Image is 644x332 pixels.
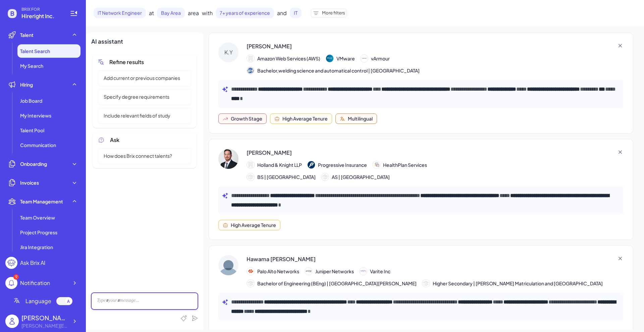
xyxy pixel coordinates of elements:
[277,9,287,17] span: and
[100,93,173,100] span: Specify degree requirements
[257,67,420,74] span: Bachelor,welding science and automatical control | [GEOGRAPHIC_DATA]
[247,268,254,275] img: 公司logo
[247,149,292,157] div: [PERSON_NAME]
[218,255,238,275] img: Hawama Jabeen Salaudeen
[20,112,51,119] span: My Interviews
[21,313,68,322] div: Shuwei Yang
[20,279,50,287] div: Notification
[318,161,367,169] span: Progressive Insurance
[100,112,174,119] span: Include relevant fields of study
[20,229,57,236] span: Project Progress
[326,55,333,62] img: 公司logo
[231,222,276,229] div: High Average Tenure
[20,160,47,167] span: Onboarding
[257,174,316,181] span: BS | [GEOGRAPHIC_DATA]
[100,152,176,159] span: How does Brix connect talents?
[149,9,154,17] span: at
[20,127,44,134] span: Talent Pool
[5,315,19,328] img: user_logo.png
[20,62,43,69] span: My Search
[20,244,53,250] span: Jira Integration
[13,274,19,280] div: 9
[247,255,316,263] div: Hawama [PERSON_NAME]
[308,161,315,169] img: 公司logo
[20,32,34,38] span: Talent
[20,142,56,148] span: Communication
[257,268,299,275] span: Palo Alto Networks
[91,37,198,46] div: AI assistant
[348,115,373,122] div: Multilingual
[94,8,146,18] span: IT Network Engineer
[20,97,42,104] span: Job Board
[110,136,119,144] span: Ask
[290,8,302,18] span: IT
[218,149,238,169] img: William Reeves
[257,161,302,169] span: Holland & Knight LLP
[20,198,63,205] span: Team Management
[21,7,62,12] span: BRIX FOR
[188,9,199,17] span: area
[257,55,320,62] span: Amazon Web Services (AWS)
[202,9,213,17] span: with
[231,115,262,122] div: Growth Stage
[20,259,45,267] div: Ask Brix AI
[20,179,39,186] span: Invoices
[336,55,355,62] span: VMware
[218,42,238,62] div: K.Y
[109,58,144,66] span: Refine results
[383,161,427,169] span: HealthPlan Services
[21,322,68,329] div: carol@joinbrix.com
[370,268,390,275] span: Varite Inc
[433,280,603,287] span: Higher Secondary | [PERSON_NAME] Matriculation and [GEOGRAPHIC_DATA]
[216,8,274,18] span: 7 + years of experience
[100,75,184,82] span: Add current or previous companies
[247,67,254,74] img: 850.jpg
[20,81,33,88] span: Hiring
[257,280,417,287] span: Bachelor of Engineering (BEng) | [GEOGRAPHIC_DATA][PERSON_NAME]
[373,161,380,169] img: 公司logo
[20,214,55,221] span: Team Overview
[332,174,390,181] span: AS | [GEOGRAPHIC_DATA]
[247,42,292,50] div: [PERSON_NAME]
[361,55,368,62] img: 公司logo
[20,48,50,54] span: Talent Search
[25,297,51,305] span: Language
[157,8,185,18] span: Bay Area
[360,268,367,275] img: 公司logo
[371,55,390,62] span: vArmour
[305,268,312,275] img: 公司logo
[322,10,345,16] span: More filters
[21,12,62,20] span: Hireright Inc.
[315,268,354,275] span: Juniper Networks
[282,115,328,122] div: High Average Tenure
